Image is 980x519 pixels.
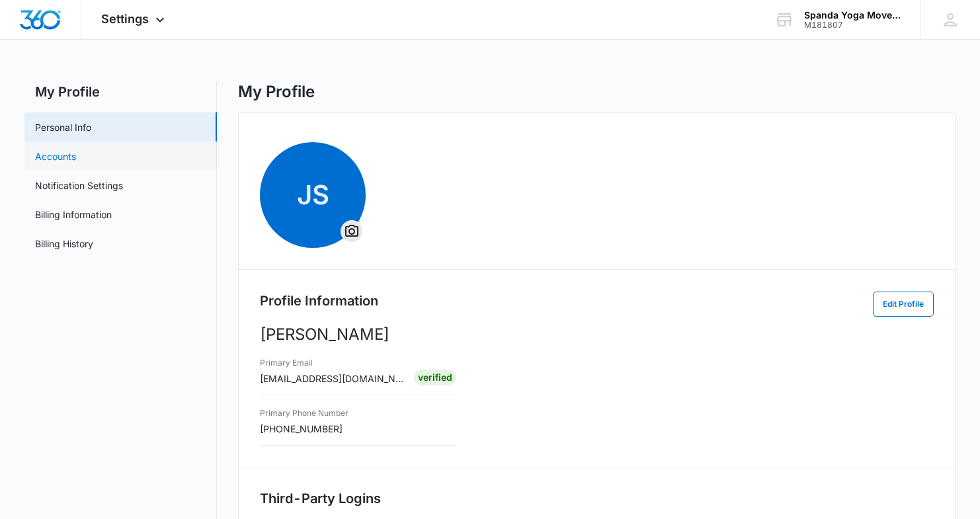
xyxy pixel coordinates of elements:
a: Billing History [35,237,93,251]
a: Personal Info [35,120,91,134]
h2: My Profile [24,82,217,102]
div: account id [804,20,901,30]
a: Accounts [35,149,76,163]
button: Edit Profile [873,292,934,317]
div: [PHONE_NUMBER] [260,405,348,436]
a: Notification Settings [35,179,123,192]
h3: Primary Email [260,357,405,369]
span: [EMAIL_ADDRESS][DOMAIN_NAME] [260,373,419,384]
button: Overflow Menu [341,221,362,242]
a: Billing Information [35,208,112,221]
h2: Profile Information [260,291,378,311]
span: Settings [101,12,149,26]
h2: Third-Party Logins [260,489,934,508]
div: Verified [414,370,456,385]
h3: Primary Phone Number [260,407,348,419]
span: JS [260,142,366,248]
div: account name [804,10,901,20]
p: [PERSON_NAME] [260,323,934,346]
h1: My Profile [238,82,315,102]
span: JSOverflow Menu [260,142,366,248]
